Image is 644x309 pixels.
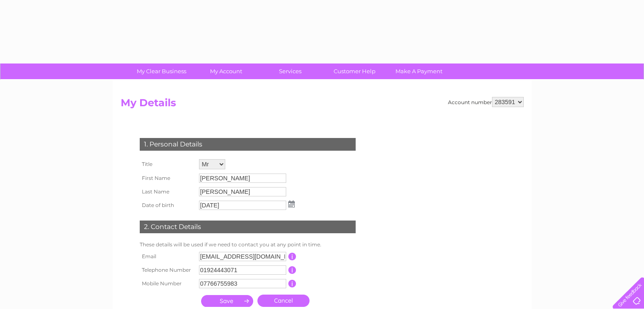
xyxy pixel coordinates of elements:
th: Mobile Number [138,277,197,290]
a: My Account [191,63,261,79]
td: These details will be used if we need to contact you at any point in time. [138,240,358,250]
th: Telephone Number [138,263,197,277]
th: Email [138,250,197,263]
th: Date of birth [138,199,197,212]
div: 2. Contact Details [140,221,356,233]
th: First Name [138,171,197,185]
th: Last Name [138,185,197,199]
a: Services [255,63,325,79]
h2: My Details [121,97,524,113]
th: Title [138,157,197,171]
div: 1. Personal Details [140,138,356,151]
a: Customer Help [320,63,390,79]
input: Submit [201,295,253,307]
img: ... [288,201,295,207]
input: Information [288,266,296,274]
a: Cancel [257,295,310,307]
div: Account number [448,97,524,107]
input: Information [288,280,296,287]
input: Information [288,253,296,260]
a: Make A Payment [384,63,454,79]
a: My Clear Business [127,63,196,79]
